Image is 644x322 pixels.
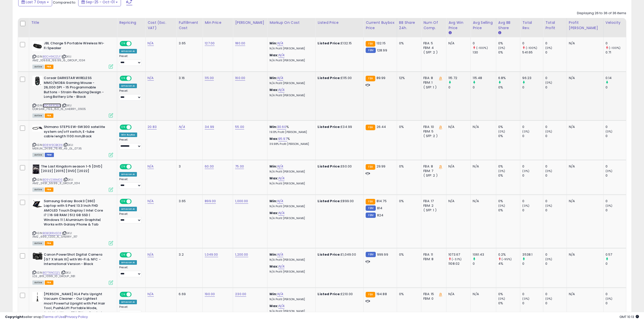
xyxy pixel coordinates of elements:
img: 416Olh8S7CL._SL40_.jpg [32,164,40,174]
div: 130 [473,50,496,55]
p: N/A Profit [PERSON_NAME] [269,47,311,50]
a: N/A [148,199,154,204]
div: Repricing [119,20,143,25]
small: (-95%) [502,257,512,261]
b: Canon PowerShot Digital Camera [G7 X Mark III] with Wi-Fi & NFC - International Version - Black [44,252,105,268]
small: (-3.1%) [452,257,462,261]
div: 0 [473,85,496,90]
small: (0%) [522,169,529,173]
div: 0 [522,208,543,213]
div: 0 [545,134,567,138]
img: 41iml7fGVjL._SL40_.jpg [32,41,43,51]
div: 0 [545,50,567,55]
span: All listings currently available for purchase on Amazon [32,241,44,245]
div: FBA: 17 [423,199,442,203]
div: N/A [569,41,599,46]
div: ( SFP: 2 ) [423,134,442,138]
div: Avg Win Price [448,20,468,31]
a: 115.00 [205,75,214,81]
span: OFF [131,42,139,46]
a: 20.83 [148,124,157,129]
span: 132.15 [377,41,386,46]
div: Preset: [119,138,141,149]
a: N/A [148,164,154,169]
p: N/A Profit [PERSON_NAME] [269,258,311,262]
span: | SKU: AMZ_24.91_59.99_3_GROUP_1014 [32,178,80,185]
small: (-100%) [526,46,537,50]
span: All listings currently available for purchase on Amazon [32,153,44,157]
a: 190.00 [205,292,215,297]
div: ASIN: [32,76,113,117]
div: 115.72 [448,76,470,80]
div: 0 [522,199,543,203]
div: FBM: 4 [423,46,442,50]
span: 128.99 [377,48,387,53]
a: N/A [148,75,154,81]
b: Listed Price: [318,252,341,257]
img: 31jVbnOsn9L._SL40_.jpg [32,76,43,86]
div: 0 [545,76,567,80]
div: £1,049.00 [318,252,360,257]
div: 0 [545,261,567,266]
div: 0% [399,41,417,46]
a: N/A [179,124,185,129]
b: Max: [269,211,278,215]
span: ON [120,253,127,257]
a: B0CH9K2ZLF [43,54,61,59]
small: (0%) [606,204,613,208]
small: (0%) [545,257,552,261]
div: 0 [545,41,567,46]
div: FBA: 10 [423,125,442,129]
div: Velocity [606,20,624,25]
a: 34.99 [205,124,214,129]
div: Displaying 26 to 36 of 36 items [577,11,626,16]
div: 0.57 [606,252,626,257]
small: FBM [366,213,376,218]
b: Corsair DARKSTAR WIRELESS MMO/MOBA Gaming Mouse - 26,000 DPI - 15 Programmable Buttons - Strain-R... [44,76,105,101]
small: (0%) [522,129,529,134]
b: Min: [269,41,277,46]
div: Markup on Cost [269,20,313,25]
div: ASIN: [32,252,113,284]
span: 89.99 [377,75,386,80]
small: FBA [366,125,375,130]
div: 3.16 [179,76,199,80]
div: 0 [606,41,626,46]
div: N/A [473,199,492,203]
div: 0 [522,261,543,266]
b: Min: [269,75,277,80]
div: 0% [399,125,417,129]
a: B0BQRRHSDX [43,231,61,235]
div: Title [31,20,115,25]
span: | SKU: CORSAIR_76.5_150_15_SHERRY_0905 [32,103,86,111]
small: (0%) [498,169,505,173]
div: 0% [498,41,520,46]
p: N/A Profit [PERSON_NAME] [269,170,311,174]
small: FBM [366,48,376,53]
div: 0 [545,252,567,257]
small: FBA [366,41,375,47]
b: Listed Price: [318,41,341,46]
a: 1,200.00 [235,252,248,257]
small: (0%) [545,81,552,85]
div: 3.65 [179,41,199,46]
div: 0 [545,199,567,203]
div: 96.23 [522,76,543,80]
p: 19.13% Profit [PERSON_NAME] [269,130,311,134]
a: N/A [148,252,154,257]
div: N/A [448,164,467,169]
div: 0 [545,125,567,129]
small: (-100%) [609,46,620,50]
div: FBA: 11 [423,252,442,257]
div: 0 [522,164,543,169]
small: FBA [366,76,375,81]
div: 0.14 [606,76,626,80]
a: N/A [278,176,284,181]
b: Listed Price: [318,199,341,203]
b: The Last Kingdom season 1-5 [DVD] [2022] [2015] [DVD] [2022] [41,164,102,175]
a: N/A [277,252,283,257]
b: Max: [269,87,278,92]
b: Listed Price: [318,124,341,129]
a: N/A [148,41,154,46]
a: B0C6R3CBJ5 [43,103,61,108]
